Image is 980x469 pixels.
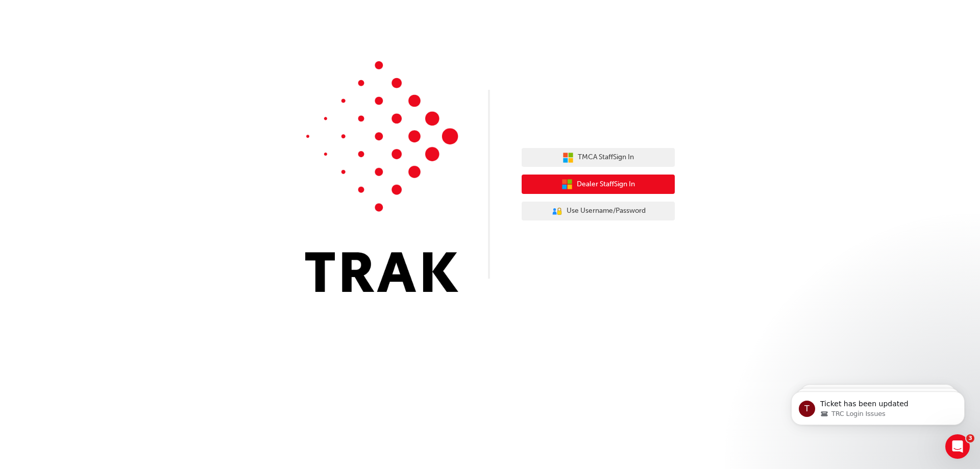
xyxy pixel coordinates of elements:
[522,202,675,221] button: Use Username/Password
[577,179,635,190] span: Dealer Staff Sign In
[578,152,634,163] span: TMCA Staff Sign In
[305,61,458,292] img: Trak
[776,370,980,441] iframe: Intercom notifications message
[966,434,974,442] span: 3
[567,205,646,217] span: Use Username/Password
[522,148,675,167] button: TMCA StaffSign In
[945,434,970,459] iframe: Intercom live chat
[522,175,675,194] button: Dealer StaffSign In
